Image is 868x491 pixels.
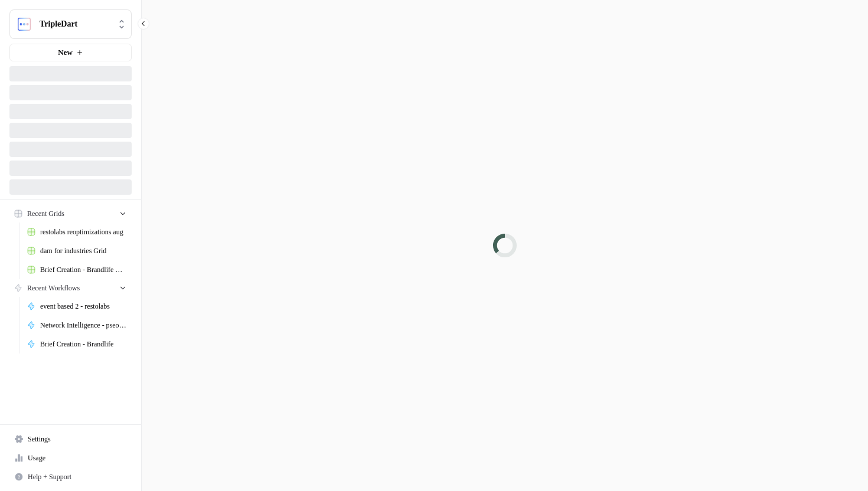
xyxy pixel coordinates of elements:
a: Network Intelligence - pseo- 1 [22,316,132,335]
img: TripleDart Logo [14,14,35,35]
span: event based 2 - restolabs [40,301,126,312]
button: New [9,44,132,61]
button: Help + Support [9,467,132,486]
button: Workspace: TripleDart [9,9,132,39]
span: restolabs reoptimizations aug [40,227,126,237]
span: Settings [28,434,126,444]
a: restolabs reoptimizations aug [22,222,132,241]
span: Help + Support [28,472,126,482]
a: dam for industries Grid [22,241,132,260]
span: TripleDart [40,18,111,30]
a: Usage [9,449,132,467]
span: Network Intelligence - pseo- 1 [40,320,126,330]
span: New [57,47,74,58]
button: Recent Grids [9,205,132,222]
span: dam for industries Grid [40,245,126,256]
span: Brief Creation - Brandlife Grid [40,264,126,275]
a: Brief Creation - Brandlife Grid [22,260,132,279]
a: event based 2 - restolabs [22,297,132,316]
span: Recent Grids [27,208,70,219]
span: Recent Workflows [27,283,89,293]
a: Brief Creation - Brandlife [22,335,132,353]
span: Usage [28,453,126,463]
button: Recent Workflows [9,279,132,297]
a: Settings [9,430,132,449]
span: Brief Creation - Brandlife [40,339,126,349]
